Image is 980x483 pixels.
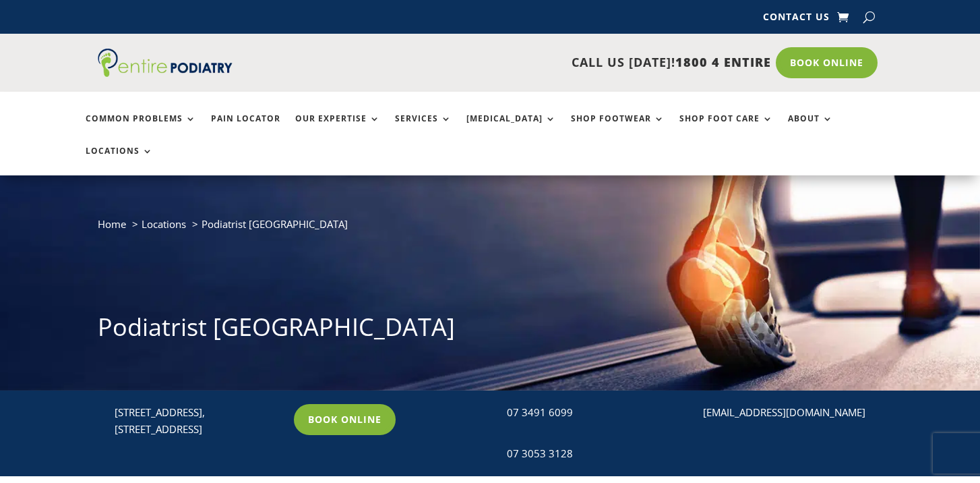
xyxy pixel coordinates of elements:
p: [STREET_ADDRESS], [STREET_ADDRESS] [115,404,282,438]
h1: Podiatrist [GEOGRAPHIC_DATA] [98,310,882,351]
p: CALL US [DATE]! [278,54,771,72]
a: Book Online [294,404,396,435]
span: 1800 4 ENTIRE [675,54,771,70]
a: Entire Podiatry [98,66,233,80]
a: Locations [142,217,186,231]
a: Shop Foot Care [679,114,773,143]
a: [EMAIL_ADDRESS][DOMAIN_NAME] [703,405,865,419]
a: Services [395,114,452,143]
nav: breadcrumb [98,215,882,243]
span: Podiatrist [GEOGRAPHIC_DATA] [202,217,348,231]
a: [MEDICAL_DATA] [466,114,556,143]
a: Home [98,217,126,231]
div: 07 3053 3128 [507,445,674,463]
a: Shop Footwear [571,114,665,143]
a: About [788,114,833,143]
img: logo (1) [98,49,233,77]
div: 07 3491 6099 [507,404,674,422]
a: Pain Locator [211,114,280,143]
a: Locations [86,146,153,175]
a: Contact Us [763,12,830,27]
a: Our Expertise [295,114,380,143]
a: Book Online [776,47,878,78]
a: Common Problems [86,114,196,143]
